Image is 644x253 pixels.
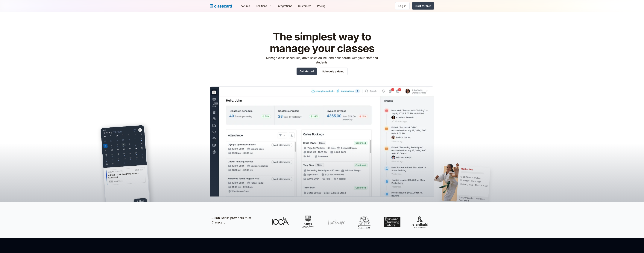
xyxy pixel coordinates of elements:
[297,68,317,75] a: Get started
[415,4,431,8] div: Start for free
[295,2,314,10] a: Customers
[212,216,264,225] p: class providers trust Classcard
[395,2,410,10] a: Log in
[274,2,295,10] a: Integrations
[212,216,222,220] strong: 3,250+
[236,2,253,10] a: Features
[256,4,267,8] div: Solutions
[263,56,382,65] p: Manage class schedules, drive sales online, and collaborate with your staff and students.
[253,2,274,10] div: Solutions
[412,2,434,10] a: Start for free
[263,31,382,54] h1: The simplest way to manage your classes
[319,68,348,75] a: Schedule a demo
[398,4,406,8] div: Log in
[210,3,232,9] a: home
[314,2,329,10] a: Pricing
